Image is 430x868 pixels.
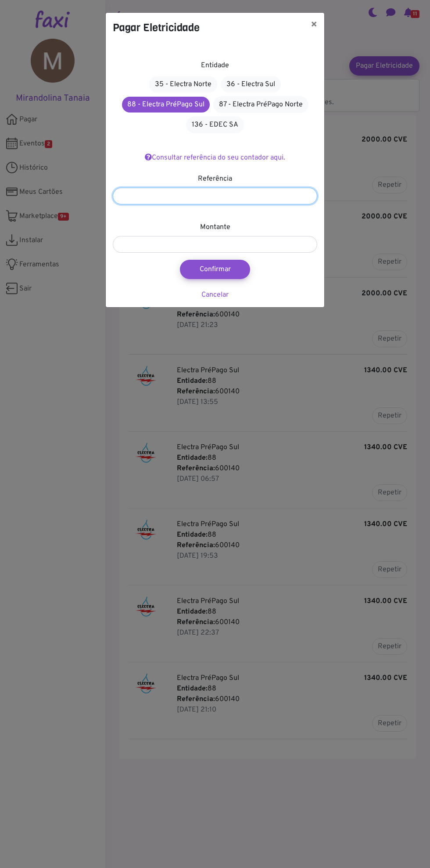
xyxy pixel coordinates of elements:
label: Entidade [201,60,229,71]
a: Consultar referência do seu contador aqui. [145,153,285,162]
label: Referência [198,174,232,184]
a: 36 - Electra Sul [221,76,281,93]
button: Confirmar [180,260,250,279]
button: × [304,13,324,37]
a: 87 - Electra PréPago Norte [213,96,308,113]
a: Cancelar [201,291,229,299]
label: Montante [200,222,230,232]
a: 88 - Electra PréPago Sul [122,97,210,113]
a: 136 - EDEC SA [186,116,244,133]
h4: Pagar Eletricidade [113,20,200,36]
a: 35 - Electra Norte [149,76,217,93]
